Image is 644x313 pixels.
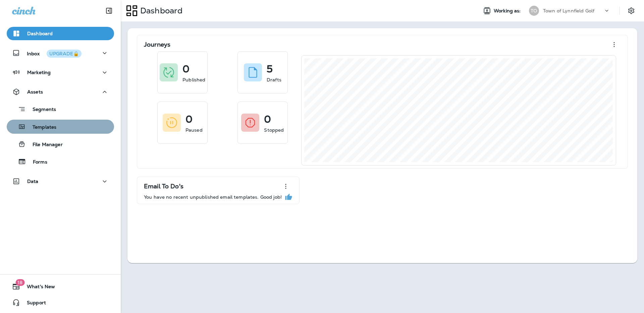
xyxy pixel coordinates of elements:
div: UPGRADE🔒 [49,51,79,56]
button: Collapse Sidebar [100,4,118,17]
span: Working as: [494,8,522,14]
p: Dashboard [27,31,53,36]
button: Data [7,175,114,188]
p: Dashboard [138,6,182,16]
span: Support [20,300,46,308]
button: 18What's New [7,280,114,293]
p: You have no recent unpublished email templates. Good job! [144,194,282,200]
button: File Manager [7,137,114,151]
p: 5 [267,66,273,72]
p: Drafts [267,76,281,83]
p: Templates [26,124,56,131]
div: TO [529,6,539,16]
p: Stopped [264,127,284,133]
p: 0 [264,116,271,123]
button: Settings [625,5,637,17]
p: Email To Do's [144,183,183,190]
p: Data [27,179,39,184]
p: Assets [27,89,43,95]
p: Forms [26,159,47,166]
p: Journeys [144,41,170,48]
span: What's New [20,284,55,292]
button: Support [7,296,114,309]
button: Marketing [7,66,114,79]
p: Segments [26,107,56,113]
p: Inbox [27,50,82,57]
p: Published [182,76,205,83]
button: Assets [7,85,114,99]
p: 0 [182,66,190,72]
span: 18 [15,279,24,286]
p: Paused [185,127,203,133]
button: Templates [7,120,114,134]
button: InboxUPGRADE🔒 [7,46,114,60]
button: Dashboard [7,27,114,40]
p: 0 [185,116,193,123]
p: File Manager [26,142,63,148]
button: Forms [7,154,114,169]
p: Marketing [27,70,51,75]
button: UPGRADE🔒 [47,50,82,58]
button: Segments [7,102,114,116]
p: Town of Lynnfield Golf [543,8,594,13]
